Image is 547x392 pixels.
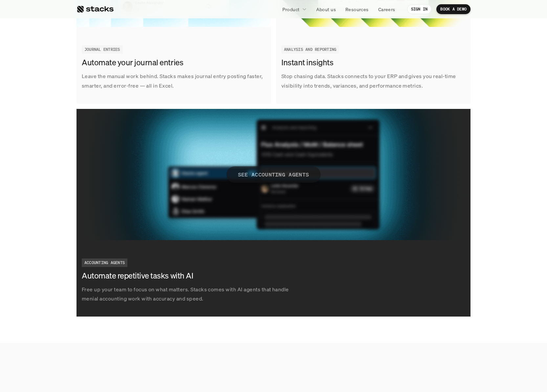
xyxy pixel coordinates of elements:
h2: ANALYSIS AND REPORTING [284,47,336,52]
p: Resources [345,6,369,13]
h2: ACCOUNTING AGENTS [84,260,125,265]
p: Stop chasing data. Stacks connects to your ERP and gives you real-time visibility into trends, va... [281,72,465,91]
p: Product [282,6,300,13]
p: BOOK A DEMO [440,7,467,11]
p: Leave the manual work behind. Stacks makes journal entry posting faster, smarter, and error-free ... [82,72,266,91]
h2: JOURNAL ENTRIES [84,47,120,52]
h3: Automate repetitive tasks with AI [82,270,262,281]
span: SEE ACCOUNTING AGENTS [227,166,321,183]
a: BOOK A DEMO [436,4,470,14]
p: Free up your team to focus on what matters. Stacks comes with AI agents that handle menial accoun... [82,285,295,304]
a: Careers [374,3,399,15]
a: SEE ACCOUNTING AGENTSFree up your team to focus on what matters. Stacks comes with AI agents that... [77,109,470,317]
a: About us [312,3,340,15]
p: Careers [378,6,395,13]
a: Privacy Policy [77,125,106,130]
p: SEE ACCOUNTING AGENTS [238,170,309,179]
h3: Instant insights [281,57,462,68]
a: Resources [341,3,373,15]
a: SIGN IN [407,4,432,14]
p: About us [316,6,336,13]
p: SIGN IN [411,7,428,11]
h3: Automate your journal entries [82,57,262,68]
